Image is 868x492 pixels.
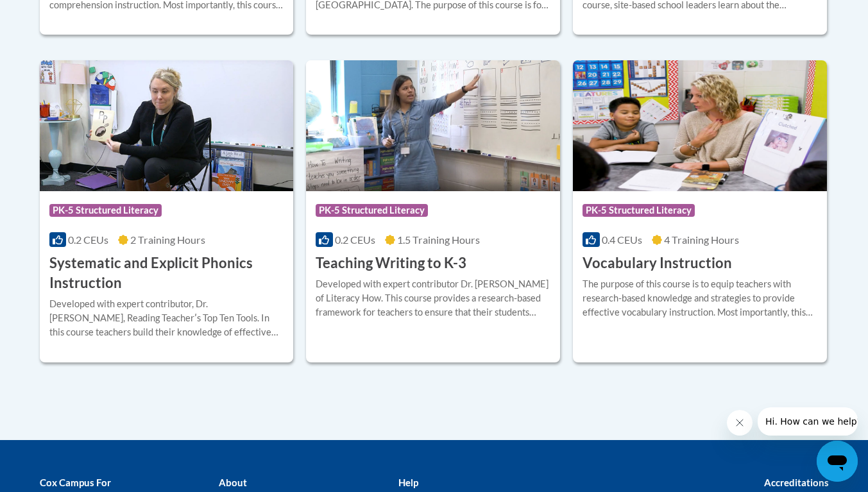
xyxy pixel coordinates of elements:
[817,441,858,482] iframe: Button to launch messaging window
[397,233,480,246] span: 1.5 Training Hours
[758,407,858,436] iframe: Message from company
[398,477,418,488] b: Help
[664,233,739,246] span: 4 Training Hours
[8,9,104,19] span: Hi. How can we help?
[583,204,695,217] span: PK-5 Structured Literacy
[306,60,560,362] a: Course LogoPK-5 Structured Literacy0.2 CEUs1.5 Training Hours Teaching Writing to K-3Developed wi...
[335,233,375,246] span: 0.2 CEUs
[573,60,827,191] img: Course Logo
[40,60,294,362] a: Course LogoPK-5 Structured Literacy0.2 CEUs2 Training Hours Systematic and Explicit Phonics Instr...
[583,253,732,273] h3: Vocabulary Instruction
[49,204,162,217] span: PK-5 Structured Literacy
[49,297,284,339] div: Developed with expert contributor, Dr. [PERSON_NAME], Reading Teacherʹs Top Ten Tools. In this co...
[40,477,111,488] b: Cox Campus For
[68,233,108,246] span: 0.2 CEUs
[316,253,466,273] h3: Teaching Writing to K-3
[727,410,753,436] iframe: Close message
[316,277,550,319] div: Developed with expert contributor Dr. [PERSON_NAME] of Literacy How. This course provides a resea...
[219,477,247,488] b: About
[49,253,284,293] h3: Systematic and Explicit Phonics Instruction
[602,233,642,246] span: 0.4 CEUs
[583,277,817,319] div: The purpose of this course is to equip teachers with research-based knowledge and strategies to p...
[573,60,827,362] a: Course LogoPK-5 Structured Literacy0.4 CEUs4 Training Hours Vocabulary InstructionThe purpose of ...
[764,477,829,488] b: Accreditations
[316,204,428,217] span: PK-5 Structured Literacy
[306,60,560,191] img: Course Logo
[130,233,205,246] span: 2 Training Hours
[40,60,294,191] img: Course Logo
